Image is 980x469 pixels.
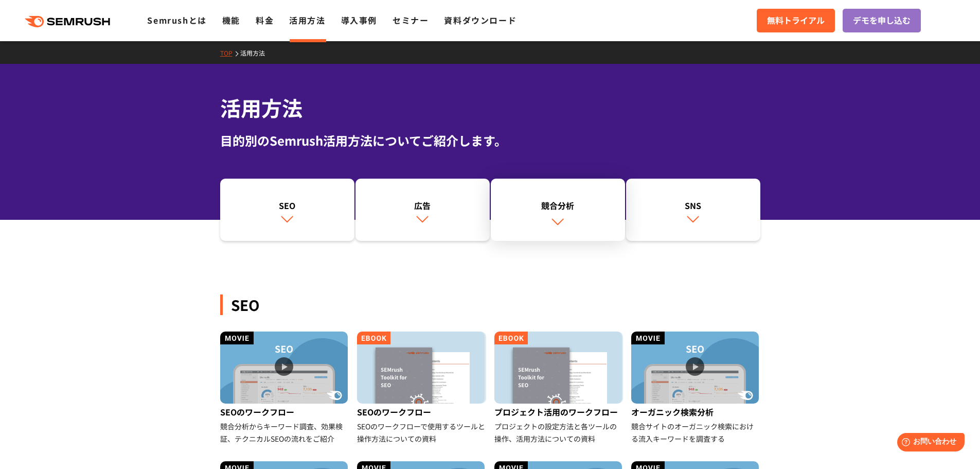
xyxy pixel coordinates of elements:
[757,9,835,32] a: 無料トライアル
[222,14,240,26] a: 機能
[220,404,349,420] div: SEOのワークフロー
[626,179,760,241] a: SNS
[357,404,486,420] div: SEOのワークフロー
[289,14,325,26] a: 活用方法
[355,179,490,241] a: 広告
[256,14,274,26] a: 料金
[220,93,760,123] h1: 活用方法
[631,404,760,420] div: オーガニック検索分析
[361,199,485,212] div: 広告
[220,131,760,150] div: 目的別のSemrush活用方法についてご紹介します。
[147,14,206,26] a: Semrushとは
[843,9,921,32] a: デモを申し込む
[888,429,969,458] iframe: Help widget launcher
[631,332,760,445] a: オーガニック検索分析 競合サイトのオーガニック検索における流入キーワードを調査する
[357,332,486,445] a: SEOのワークフロー SEOのワークフローで使用するツールと操作方法についての資料
[220,332,349,445] a: SEOのワークフロー 競合分析からキーワード調査、効果検証、テクニカルSEOの流れをご紹介
[220,48,240,57] a: TOP
[220,294,760,315] div: SEO
[341,14,377,26] a: 導入事例
[496,199,620,212] div: 競合分析
[393,14,429,26] a: セミナー
[494,332,623,445] a: プロジェクト活用のワークフロー プロジェクトの設定方法と各ツールの操作、活用方法についての資料
[631,199,755,212] div: SNS
[220,179,354,241] a: SEO
[240,48,273,57] a: 活用方法
[853,14,911,27] span: デモを申し込む
[444,14,516,26] a: 資料ダウンロード
[494,404,623,420] div: プロジェクト活用のワークフロー
[767,14,825,27] span: 無料トライアル
[220,420,349,445] div: 競合分析からキーワード調査、効果検証、テクニカルSEOの流れをご紹介
[357,420,486,445] div: SEOのワークフローで使用するツールと操作方法についての資料
[491,179,625,241] a: 競合分析
[494,420,623,445] div: プロジェクトの設定方法と各ツールの操作、活用方法についての資料
[225,199,349,212] div: SEO
[631,420,760,445] div: 競合サイトのオーガニック検索における流入キーワードを調査する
